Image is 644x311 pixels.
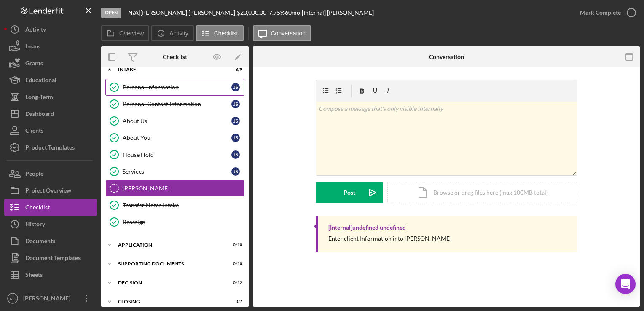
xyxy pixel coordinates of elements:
div: Enter client Information into [PERSON_NAME] [328,235,451,242]
div: 0 / 12 [227,280,242,285]
div: $20,000.00 [237,9,269,16]
div: 0 / 10 [227,242,242,247]
div: Educational [25,72,56,91]
div: | [128,9,140,16]
div: Intake [118,67,221,72]
button: Document Templates [4,249,97,266]
button: Product Templates [4,139,97,156]
button: Loans [4,38,97,55]
button: Documents [4,233,97,249]
a: Reassign [105,214,244,231]
div: Post [343,182,355,203]
div: Checklist [163,54,187,60]
div: About Us [123,118,231,124]
button: KC[PERSON_NAME] [4,290,97,307]
button: Dashboard [4,105,97,122]
div: Services [123,168,231,175]
div: Document Templates [25,249,80,268]
button: Project Overview [4,182,97,199]
div: House Hold [123,151,231,158]
button: Overview [101,25,149,41]
div: Activity [25,21,46,40]
div: 0 / 10 [227,261,242,266]
button: Checklist [196,25,244,41]
a: ServicesJS [105,163,244,180]
button: Mark Complete [572,4,640,21]
div: [PERSON_NAME] [PERSON_NAME] | [140,9,237,16]
div: Grants [25,55,43,74]
div: Open [101,8,121,18]
div: Personal Information [123,84,231,91]
div: Open Intercom Messenger [615,274,636,294]
div: J S [231,167,240,176]
button: Grants [4,55,97,72]
label: Activity [169,30,188,37]
div: Decision [118,280,221,285]
div: Long-Term [25,88,53,107]
button: Educational [4,72,97,88]
div: [Internal] undefined undefined [328,224,406,231]
div: Reassign [123,219,244,225]
button: Clients [4,122,97,139]
a: About YouJS [105,129,244,146]
button: Activity [151,25,193,41]
div: 0 / 7 [227,299,242,304]
div: People [25,165,43,184]
b: N/A [128,9,139,16]
div: Loans [25,38,40,57]
label: Conversation [271,30,306,37]
div: Clients [25,122,43,141]
div: Closing [118,299,221,304]
button: Post [316,182,383,203]
div: Mark Complete [580,4,621,21]
text: KC [10,296,15,301]
div: J S [231,150,240,159]
div: Conversation [429,54,464,60]
a: Personal InformationJS [105,79,244,96]
div: J S [231,83,240,91]
div: About You [123,134,231,141]
div: 8 / 9 [227,67,242,72]
button: Checklist [4,199,97,216]
div: J S [231,117,240,125]
a: House HoldJS [105,146,244,163]
button: Activity [4,21,97,38]
div: Dashboard [25,105,54,124]
div: J S [231,100,240,108]
div: Documents [25,233,55,252]
a: Personal Contact InformationJS [105,96,244,113]
a: Transfer Notes Intake [105,197,244,214]
button: Sheets [4,266,97,283]
button: Long-Term [4,88,97,105]
div: Project Overview [25,182,71,201]
div: [PERSON_NAME] [123,185,244,192]
label: Checklist [214,30,238,37]
div: 7.75 % [269,9,285,16]
div: Personal Contact Information [123,101,231,107]
div: | [Internal] [PERSON_NAME] [300,9,374,16]
div: [PERSON_NAME] [21,290,76,309]
div: Product Templates [25,139,75,158]
button: People [4,165,97,182]
div: Checklist [25,199,50,218]
div: Application [118,242,221,247]
label: Overview [119,30,144,37]
div: History [25,216,45,235]
button: History [4,216,97,233]
button: Conversation [253,25,311,41]
div: Sheets [25,266,43,285]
